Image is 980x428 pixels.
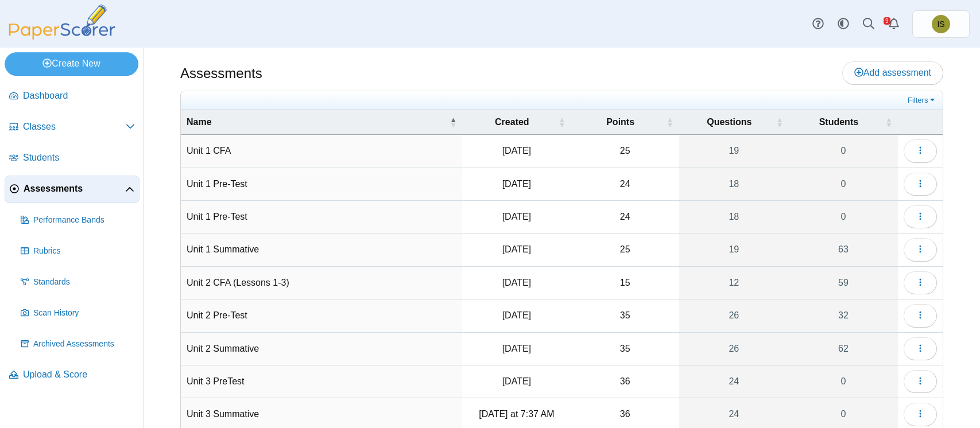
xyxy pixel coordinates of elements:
[502,310,531,320] time: Sep 15, 2025 at 7:57 AM
[181,333,462,365] td: Unit 2 Summative
[5,52,138,75] a: Create New
[842,61,943,84] a: Add assessment
[679,299,789,332] a: 26
[789,234,898,266] a: 63
[502,344,531,353] time: Sep 30, 2025 at 7:42 AM
[23,120,126,133] span: Classes
[571,168,679,201] td: 24
[905,95,940,106] a: Filters
[181,234,462,266] td: Unit 1 Summative
[502,212,531,221] time: Sep 15, 2025 at 7:38 AM
[187,116,447,129] span: Name
[450,116,456,128] span: Name : Activate to invert sorting
[16,269,140,296] a: Standards
[5,83,140,110] a: Dashboard
[789,299,898,332] a: 32
[23,368,135,381] span: Upload & Score
[679,201,789,233] a: 18
[502,376,531,386] time: Oct 1, 2025 at 7:46 AM
[571,234,679,266] td: 25
[5,176,140,203] a: Assessments
[33,308,135,319] span: Scan History
[16,207,140,234] a: Performance Bands
[571,365,679,398] td: 36
[16,238,140,265] a: Rubrics
[912,10,970,38] a: Isaiah Sexton
[24,182,125,195] span: Assessments
[679,365,789,398] a: 24
[502,179,531,189] time: Sep 12, 2025 at 10:15 AM
[181,299,462,332] td: Unit 2 Pre-Test
[789,135,898,167] a: 0
[181,168,462,201] td: Unit 1 Pre-Test
[571,135,679,168] td: 25
[479,409,554,419] time: Oct 15, 2025 at 7:37 AM
[932,15,950,33] span: Isaiah Sexton
[16,299,140,327] a: Scan History
[5,5,119,40] img: PaperScorer
[679,333,789,365] a: 26
[180,64,262,83] h1: Assessments
[559,116,565,128] span: Created : Activate to sort
[5,32,119,41] a: PaperScorer
[789,267,898,299] a: 59
[789,168,898,200] a: 0
[789,365,898,398] a: 0
[571,333,679,365] td: 35
[789,333,898,365] a: 62
[789,201,898,233] a: 0
[679,168,789,200] a: 18
[679,267,789,299] a: 12
[571,201,679,234] td: 24
[181,135,462,168] td: Unit 1 CFA
[33,338,135,350] span: Archived Assessments
[502,146,531,155] time: Sep 12, 2025 at 10:15 AM
[33,215,135,226] span: Performance Bands
[33,246,135,257] span: Rubrics
[571,267,679,299] td: 15
[577,116,664,129] span: Points
[679,135,789,167] a: 19
[885,116,892,128] span: Students : Activate to sort
[5,145,140,172] a: Students
[937,20,944,28] span: Isaiah Sexton
[685,116,774,129] span: Questions
[795,116,883,129] span: Students
[23,90,135,102] span: Dashboard
[468,116,556,129] span: Created
[181,201,462,234] td: Unit 1 Pre-Test
[881,11,907,37] a: Alerts
[181,365,462,398] td: Unit 3 PreTest
[16,330,140,358] a: Archived Assessments
[23,151,135,164] span: Students
[854,68,931,77] span: Add assessment
[571,299,679,332] td: 35
[181,267,462,299] td: Unit 2 CFA (Lessons 1-3)
[502,244,531,254] time: Sep 12, 2025 at 10:15 AM
[502,278,531,287] time: Sep 23, 2025 at 7:46 AM
[776,116,783,128] span: Questions : Activate to sort
[679,234,789,266] a: 19
[5,361,140,389] a: Upload & Score
[5,114,140,141] a: Classes
[33,277,135,288] span: Standards
[667,116,673,128] span: Points : Activate to sort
